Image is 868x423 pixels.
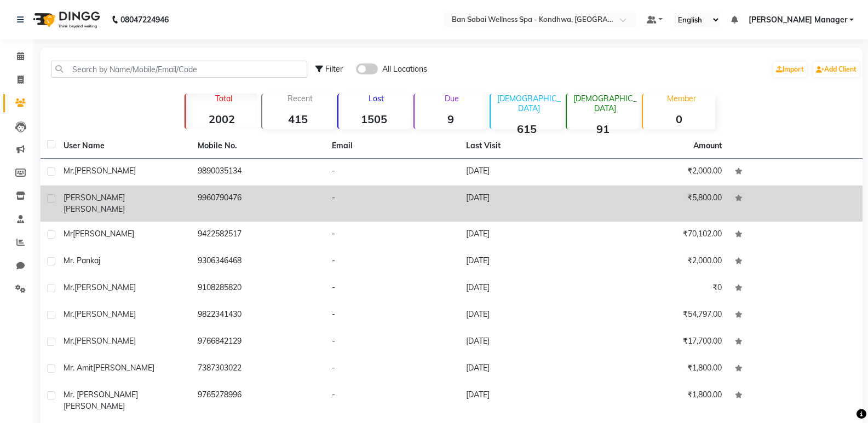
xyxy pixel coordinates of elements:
th: Last Visit [459,134,594,159]
span: [PERSON_NAME] [93,363,154,373]
td: 9108285820 [191,275,325,302]
span: [PERSON_NAME] [64,401,125,411]
td: - [325,383,459,419]
p: Member [647,94,715,103]
span: Mr. Pankaj [64,256,100,265]
td: [DATE] [459,383,594,419]
td: 9890035134 [191,159,325,186]
strong: 0 [643,112,715,126]
th: User Name [57,134,191,159]
span: Mr. Amit [64,363,93,373]
td: ₹1,800.00 [594,383,728,419]
span: [PERSON_NAME] [73,229,134,239]
td: ₹5,800.00 [594,186,728,222]
span: All Locations [382,63,427,75]
td: - [325,275,459,302]
td: 9422582517 [191,222,325,248]
td: ₹17,700.00 [594,329,728,356]
p: [DEMOGRAPHIC_DATA] [571,94,639,113]
td: [DATE] [459,356,594,383]
td: [DATE] [459,302,594,329]
span: Mr. [64,282,74,292]
td: [DATE] [459,248,594,275]
strong: 1505 [338,112,410,126]
span: Mr. [64,309,74,319]
strong: 2002 [186,112,257,126]
strong: 91 [567,122,639,136]
td: ₹70,102.00 [594,222,728,248]
img: logo [28,4,103,35]
strong: 615 [491,122,562,136]
a: Import [773,62,807,77]
th: Mobile No. [191,134,325,159]
td: 9765278996 [191,383,325,419]
td: 9960790476 [191,186,325,222]
p: Recent [267,94,334,103]
span: Mr. [64,166,74,176]
span: [PERSON_NAME] Manager [749,14,847,26]
strong: 9 [415,112,486,126]
strong: 415 [262,112,334,126]
a: Add Client [813,62,859,77]
td: - [325,356,459,383]
td: [DATE] [459,329,594,356]
td: ₹2,000.00 [594,248,728,275]
span: [PERSON_NAME] [74,336,136,346]
td: 9766842129 [191,329,325,356]
p: Lost [343,94,410,103]
th: Amount [687,134,728,158]
p: Total [190,94,257,103]
span: [PERSON_NAME] [74,309,136,319]
td: ₹0 [594,275,728,302]
td: [DATE] [459,186,594,222]
td: 7387303022 [191,356,325,383]
th: Email [325,134,459,159]
td: ₹54,797.00 [594,302,728,329]
td: [DATE] [459,159,594,186]
p: [DEMOGRAPHIC_DATA] [495,94,562,113]
td: [DATE] [459,222,594,248]
td: - [325,222,459,248]
td: - [325,186,459,222]
td: - [325,329,459,356]
b: 08047224946 [120,4,169,35]
span: [PERSON_NAME] [64,193,125,202]
td: - [325,302,459,329]
td: ₹2,000.00 [594,159,728,186]
span: [PERSON_NAME] [74,166,136,176]
input: Search by Name/Mobile/Email/Code [51,61,307,78]
td: - [325,159,459,186]
td: [DATE] [459,275,594,302]
td: ₹1,800.00 [594,356,728,383]
span: [PERSON_NAME] [74,282,136,292]
p: Due [417,94,486,103]
span: Filter [325,64,343,74]
td: 9822341430 [191,302,325,329]
span: [PERSON_NAME] [64,204,125,214]
td: - [325,248,459,275]
span: Mr. [PERSON_NAME] [64,390,138,399]
td: 9306346468 [191,248,325,275]
span: Mr. [64,336,74,346]
span: Mr [64,229,73,239]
